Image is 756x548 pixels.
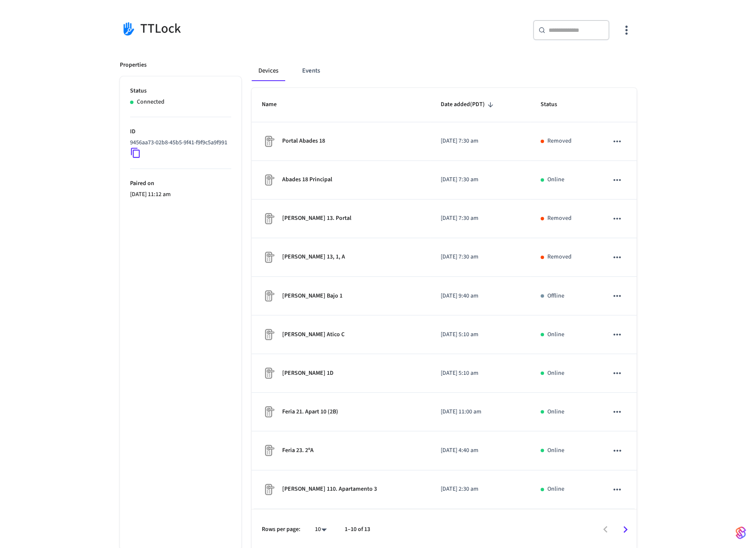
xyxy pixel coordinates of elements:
img: Placeholder Lock Image [262,328,275,341]
p: Rows per page: [262,525,300,534]
p: [DATE] 5:10 am [441,369,520,378]
img: Placeholder Lock Image [262,212,275,225]
p: Online [547,446,564,455]
img: Placeholder Lock Image [262,173,275,187]
p: [DATE] 9:40 am [441,292,520,301]
p: [DATE] 7:30 am [441,253,520,261]
p: Abades 18 Principal [282,175,332,184]
div: 10 [311,523,331,536]
p: ID [130,127,231,136]
p: [DATE] 4:40 am [441,446,520,455]
p: Offline [547,292,564,301]
button: Events [295,61,327,81]
p: Feria 21. Apart 10 (2B) [282,407,338,416]
table: sticky table [252,88,637,509]
span: Status [541,98,568,111]
img: Placeholder Lock Image [262,405,275,419]
p: [DATE] 2:30 am [441,485,520,494]
img: Placeholder Lock Image [262,250,275,264]
img: Placeholder Lock Image [262,135,275,148]
p: Paired on [130,179,231,188]
img: Placeholder Lock Image [262,444,275,457]
p: Online [547,330,564,339]
p: [PERSON_NAME] 110. Apartamento 3 [282,485,377,494]
p: [PERSON_NAME] 1D [282,369,334,378]
span: Date added(PDT) [441,98,496,111]
p: [DATE] 5:10 am [441,330,520,339]
p: [PERSON_NAME] 13. Portal [282,214,351,223]
p: Online [547,369,564,378]
p: 9456aa73-02b8-45b5-9f41-f9f9c5a9f991 [130,138,227,147]
p: [PERSON_NAME] 13, 1, A [282,253,345,261]
p: Connected [137,98,164,107]
button: Go to next page [615,520,635,540]
img: SeamLogoGradient.69752ec5.svg [736,526,746,540]
p: Online [547,175,564,184]
p: Removed [547,214,572,223]
p: Status [130,87,231,96]
div: TTLock [120,20,373,37]
p: Properties [120,61,147,70]
img: Placeholder Lock Image [262,366,275,380]
img: Placeholder Lock Image [262,289,275,303]
button: Devices [252,61,285,81]
p: Removed [547,137,572,146]
img: Placeholder Lock Image [262,483,275,496]
p: Online [547,485,564,494]
p: [DATE] 7:30 am [441,137,520,146]
p: [DATE] 7:30 am [441,175,520,184]
p: [DATE] 7:30 am [441,214,520,223]
p: [PERSON_NAME] Atico C [282,330,345,339]
div: connected account tabs [252,61,637,81]
p: Removed [547,253,572,261]
p: [DATE] 11:12 am [130,190,231,199]
p: Online [547,407,564,416]
span: Name [262,98,288,111]
img: TTLock Logo, Square [120,20,137,37]
p: [DATE] 11:00 am [441,407,520,416]
p: Feria 23. 2ºA [282,446,314,455]
p: Portal Abades 18 [282,137,325,146]
p: [PERSON_NAME] Bajo 1 [282,292,343,301]
p: 1–10 of 13 [345,525,370,534]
